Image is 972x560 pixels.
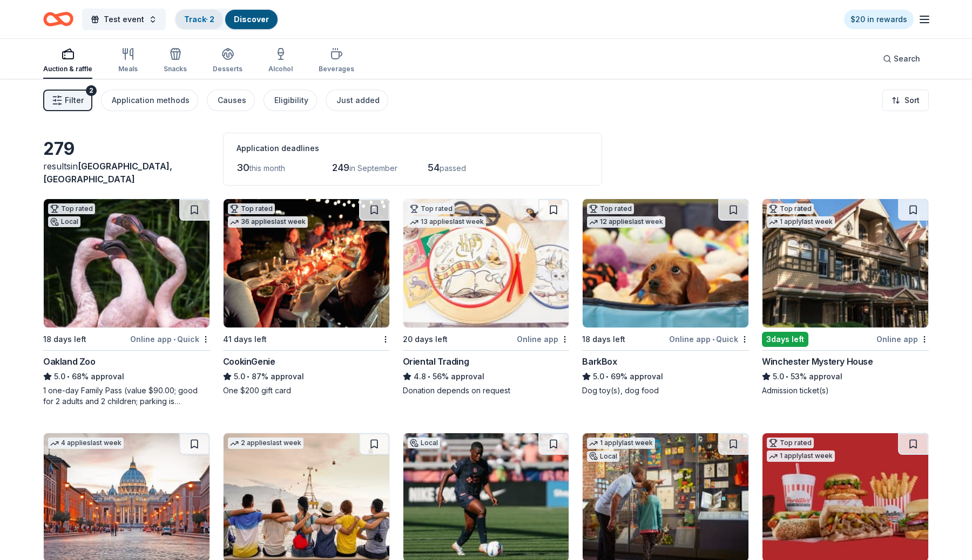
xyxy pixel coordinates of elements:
div: 13 applies last week [408,216,486,228]
button: Just added [326,90,388,111]
span: 5.0 [773,370,784,383]
div: 12 applies last week [587,216,665,228]
a: Image for Oakland ZooTop ratedLocal18 days leftOnline app•QuickOakland Zoo5.0•68% approval1 one-d... [43,199,210,407]
div: 69% approval [582,370,749,383]
div: Desserts [213,65,242,73]
div: Online app Quick [130,332,210,346]
div: Dog toy(s), dog food [582,385,749,396]
div: Top rated [48,203,95,214]
div: 279 [43,138,210,160]
div: 20 days left [403,333,448,346]
div: BarkBox [582,355,617,368]
a: Image for Winchester Mystery HouseTop rated1 applylast week3days leftOnline appWinchester Mystery... [762,199,929,396]
div: Local [587,451,619,462]
span: in [43,161,172,185]
span: • [786,372,789,381]
img: Image for Winchester Mystery House [762,199,928,327]
span: Sort [905,94,920,107]
span: Search [894,52,920,65]
span: Filter [65,94,84,107]
button: Search [874,48,929,70]
a: Image for BarkBoxTop rated12 applieslast week18 days leftOnline app•QuickBarkBox5.0•69% approvalD... [582,199,749,396]
button: Filter2 [43,90,92,111]
div: 2 [86,85,97,96]
div: 18 days left [582,333,625,346]
img: Image for Oakland Zoo [44,199,210,327]
img: Image for Oriental Trading [403,199,569,327]
div: Oriental Trading [403,355,469,368]
a: Home [43,6,73,32]
span: in September [349,163,397,173]
button: Auction & raffle [43,43,92,79]
div: Oakland Zoo [43,355,96,368]
div: Winchester Mystery House [762,355,873,368]
div: results [43,160,210,186]
div: CookinGenie [223,355,275,368]
a: Image for CookinGenieTop rated36 applieslast week41 days leftCookinGenie5.0•87% approvalOne $200 ... [223,199,390,396]
div: Donation depends on request [403,385,570,396]
span: [GEOGRAPHIC_DATA], [GEOGRAPHIC_DATA] [43,161,172,185]
div: Online app [876,332,929,346]
span: 5.0 [54,370,65,383]
div: Top rated [587,203,634,214]
span: passed [440,163,466,173]
div: 53% approval [762,370,929,383]
span: • [247,372,249,381]
button: Application methods [101,90,198,111]
button: Eligibility [264,90,317,111]
div: 1 one-day Family Pass (value $90.00; good for 2 adults and 2 children; parking is included) [43,385,210,407]
button: Desserts [213,43,242,79]
button: Meals [118,43,138,79]
div: Application deadlines [237,142,589,155]
div: 1 apply last week [587,438,655,449]
div: 3 days left [762,332,808,347]
div: Causes [218,94,246,107]
span: 5.0 [234,370,245,383]
div: Application methods [112,94,190,107]
div: Top rated [408,203,455,214]
div: Top rated [767,203,814,214]
span: 30 [237,162,249,173]
img: Image for CookinGenie [224,199,389,327]
div: Top rated [228,203,275,214]
button: Causes [207,90,255,111]
div: Eligibility [274,94,308,107]
button: Sort [882,90,929,111]
div: One $200 gift card [223,385,390,396]
span: Test event [104,13,144,26]
div: 1 apply last week [767,216,835,228]
button: Test event [82,9,166,30]
div: 1 apply last week [767,450,835,462]
div: 68% approval [43,370,210,383]
span: 249 [332,162,349,173]
button: Beverages [319,43,354,79]
a: Discover [234,15,269,24]
div: 4 applies last week [48,438,124,449]
span: 5.0 [593,370,604,383]
img: Image for BarkBox [583,199,748,327]
div: Admission ticket(s) [762,385,929,396]
div: Snacks [164,65,187,73]
span: • [67,372,70,381]
a: $20 in rewards [844,10,914,29]
div: 36 applies last week [228,216,308,228]
div: 41 days left [223,333,267,346]
div: 2 applies last week [228,438,303,449]
div: 18 days left [43,333,86,346]
a: Track· 2 [184,15,214,24]
div: Top rated [767,438,814,448]
div: Just added [336,94,380,107]
span: 54 [428,162,440,173]
div: Local [408,438,440,448]
div: Online app Quick [669,332,749,346]
div: Local [48,216,80,227]
div: Alcohol [268,65,293,73]
div: Meals [118,65,138,73]
div: Beverages [319,65,354,73]
span: • [428,372,430,381]
span: • [173,335,175,344]
div: 87% approval [223,370,390,383]
button: Alcohol [268,43,293,79]
button: Snacks [164,43,187,79]
span: 4.8 [414,370,426,383]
